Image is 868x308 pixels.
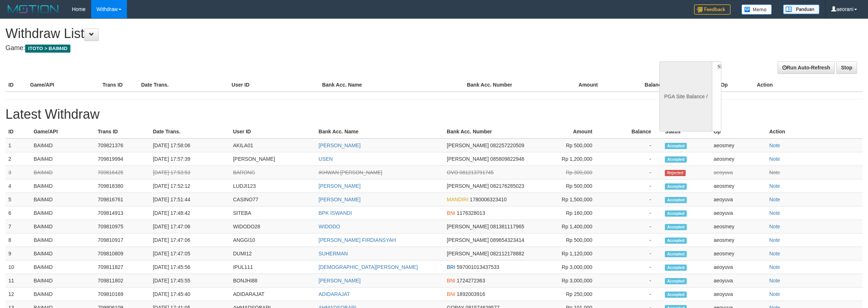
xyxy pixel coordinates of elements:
[447,278,455,284] span: BNI
[5,138,31,152] td: 1
[5,179,31,193] td: 4
[95,261,150,274] td: 709811827
[603,288,662,301] td: -
[31,288,95,301] td: BAIM4D
[150,138,230,152] td: [DATE] 17:58:06
[711,179,767,193] td: aeosmey
[609,78,675,92] th: Balance
[665,292,687,298] span: Accepted
[230,125,316,138] th: User ID
[490,142,524,148] span: 082257220509
[5,261,31,274] td: 10
[490,224,524,229] span: 081381117965
[447,264,455,270] span: BRI
[603,274,662,288] td: -
[457,210,485,216] span: 1176328013
[230,179,316,193] td: LUDJI123
[150,247,230,261] td: [DATE] 17:47:05
[25,45,70,53] span: ITOTO > BAIM4D
[31,206,95,220] td: BAIM4D
[769,142,780,148] a: Note
[138,78,229,92] th: Date Trans.
[603,261,662,274] td: -
[603,206,662,220] td: -
[5,107,863,122] h1: Latest Withdraw
[490,156,524,162] span: 085809822948
[603,138,662,152] td: -
[711,274,767,288] td: aeoyuva
[665,237,687,244] span: Accepted
[741,4,772,15] img: Button%20Memo.svg
[529,274,604,288] td: Rp 3,000,000
[529,288,604,301] td: Rp 250,000
[95,220,150,233] td: 709810975
[665,197,687,203] span: Accepted
[711,125,767,138] th: Op
[603,247,662,261] td: -
[529,138,604,152] td: Rp 500,000
[5,288,31,301] td: 12
[603,166,662,179] td: -
[457,264,499,270] span: 597001013437533
[457,278,485,284] span: 1724272363
[230,233,316,247] td: ANGGI10
[5,166,31,179] td: 3
[603,179,662,193] td: -
[319,183,361,189] a: [PERSON_NAME]
[711,288,767,301] td: aeoyuva
[659,61,712,132] div: PGA Site Balance /
[783,4,819,14] img: panduan.png
[319,142,361,148] a: [PERSON_NAME]
[665,265,687,271] span: Accepted
[447,197,468,202] span: MANDIRI
[230,247,316,261] td: DUMI12
[447,210,455,216] span: BNI
[769,251,780,256] a: Note
[711,152,767,166] td: aeosmey
[27,78,100,92] th: Game/API
[31,193,95,206] td: BAIM4D
[95,288,150,301] td: 709810169
[230,274,316,288] td: BONJHI88
[319,291,350,297] a: ADIDARAJAT
[150,125,230,138] th: Date Trans.
[150,193,230,206] td: [DATE] 17:51:44
[230,206,316,220] td: SITEBA
[100,78,138,92] th: Trans ID
[769,210,780,216] a: Note
[470,197,507,202] span: 1780006323410
[529,206,604,220] td: Rp 160,000
[319,264,418,270] a: [DEMOGRAPHIC_DATA][PERSON_NAME]
[5,206,31,220] td: 6
[529,179,604,193] td: Rp 500,000
[5,26,571,41] h1: Withdraw List
[457,291,485,297] span: 1892003916
[711,247,767,261] td: aeosmey
[31,179,95,193] td: BAIM4D
[665,170,685,176] span: Rejected
[529,247,604,261] td: Rp 1,120,000
[95,152,150,166] td: 709819994
[711,166,767,179] td: aeoyuva
[447,224,489,229] span: [PERSON_NAME]
[711,138,767,152] td: aeosmey
[150,152,230,166] td: [DATE] 17:57:39
[490,251,524,256] span: 082112178882
[31,247,95,261] td: BAIM4D
[769,197,780,202] a: Note
[230,288,316,301] td: ADIDARAJAT
[230,166,316,179] td: BARONG
[490,237,524,243] span: 089654323414
[5,78,27,92] th: ID
[694,4,731,15] img: Feedback.jpg
[603,193,662,206] td: -
[529,166,604,179] td: Rp 300,000
[150,220,230,233] td: [DATE] 17:47:06
[665,156,687,163] span: Accepted
[319,170,383,175] a: IKHWAN [PERSON_NAME]
[150,206,230,220] td: [DATE] 17:48:42
[316,125,444,138] th: Bank Acc. Name
[665,183,687,190] span: Accepted
[95,179,150,193] td: 709818380
[95,138,150,152] td: 709821376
